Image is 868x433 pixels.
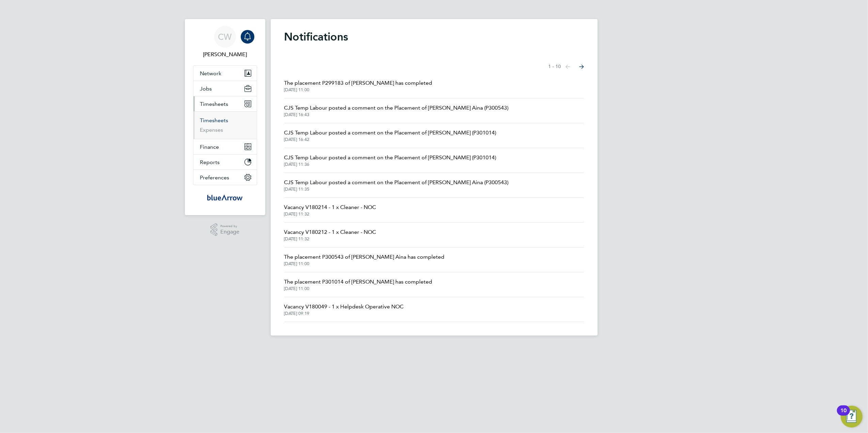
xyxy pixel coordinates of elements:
a: CW[PERSON_NAME] [193,26,257,59]
button: Reports [193,155,257,170]
span: Timesheets [200,101,228,107]
span: CJS Temp Labour posted a comment on the Placement of [PERSON_NAME] (P301014) [284,129,496,137]
span: [DATE] 11:32 [284,211,376,217]
span: Jobs [200,85,212,92]
span: The placement P301014 of [PERSON_NAME] has completed [284,278,432,286]
a: Vacancy V180214 - 1 x Cleaner - NOC[DATE] 11:32 [284,203,376,217]
span: [DATE] 16:43 [284,112,509,117]
span: [DATE] 11:00 [284,261,445,267]
a: The placement P299183 of [PERSON_NAME] has completed[DATE] 11:00 [284,79,432,93]
span: [DATE] 16:42 [284,137,496,142]
span: [DATE] 11:36 [284,162,496,167]
a: The placement P300543 of [PERSON_NAME] Aina has completed[DATE] 11:00 [284,253,445,267]
h1: Notifications [284,30,584,44]
button: Preferences [193,170,257,185]
span: [DATE] 09:19 [284,311,404,316]
span: [DATE] 11:00 [284,286,432,291]
div: Timesheets [193,111,257,139]
span: Powered by [220,223,239,229]
span: 1 - 10 [549,63,561,70]
span: [DATE] 11:00 [284,87,432,93]
button: Timesheets [193,96,257,111]
span: Preferences [200,174,230,181]
span: CW [218,32,232,41]
span: Engage [220,229,239,235]
a: Go to home page [193,192,257,203]
span: Caroline Waithera [193,50,257,59]
div: 10 [840,411,847,419]
a: The placement P301014 of [PERSON_NAME] has completed[DATE] 11:00 [284,278,432,291]
img: bluearrow-logo-retina.png [207,192,242,203]
span: CJS Temp Labour posted a comment on the Placement of [PERSON_NAME] Aina (P300543) [284,178,509,187]
button: Open Resource Center, 10 new notifications [841,406,863,428]
nav: Select page of notifications list [549,60,584,74]
button: Network [193,66,257,81]
a: Powered byEngage [210,223,239,236]
span: Vacancy V180214 - 1 x Cleaner - NOC [284,203,376,211]
span: [DATE] 11:32 [284,236,376,242]
a: CJS Temp Labour posted a comment on the Placement of [PERSON_NAME] (P301014)[DATE] 16:42 [284,129,496,142]
span: Vacancy V180049 - 1 x Helpdesk Operative NOC [284,303,404,311]
span: [DATE] 11:35 [284,187,509,192]
span: Finance [200,144,219,150]
nav: Main navigation [185,19,265,215]
button: Finance [193,139,257,154]
button: Jobs [193,81,257,96]
span: Reports [200,159,220,165]
a: CJS Temp Labour posted a comment on the Placement of [PERSON_NAME] (P301014)[DATE] 11:36 [284,154,496,167]
a: CJS Temp Labour posted a comment on the Placement of [PERSON_NAME] Aina (P300543)[DATE] 16:43 [284,104,509,117]
span: CJS Temp Labour posted a comment on the Placement of [PERSON_NAME] Aina (P300543) [284,104,509,112]
span: CJS Temp Labour posted a comment on the Placement of [PERSON_NAME] (P301014) [284,154,496,162]
a: Vacancy V180212 - 1 x Cleaner - NOC[DATE] 11:32 [284,228,376,242]
a: Vacancy V180049 - 1 x Helpdesk Operative NOC[DATE] 09:19 [284,303,404,316]
span: Vacancy V180212 - 1 x Cleaner - NOC [284,228,376,236]
a: Timesheets [200,117,228,124]
span: The placement P300543 of [PERSON_NAME] Aina has completed [284,253,445,261]
a: Expenses [200,127,223,133]
span: Network [200,70,222,77]
a: CJS Temp Labour posted a comment on the Placement of [PERSON_NAME] Aina (P300543)[DATE] 11:35 [284,178,509,192]
span: The placement P299183 of [PERSON_NAME] has completed [284,79,432,87]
